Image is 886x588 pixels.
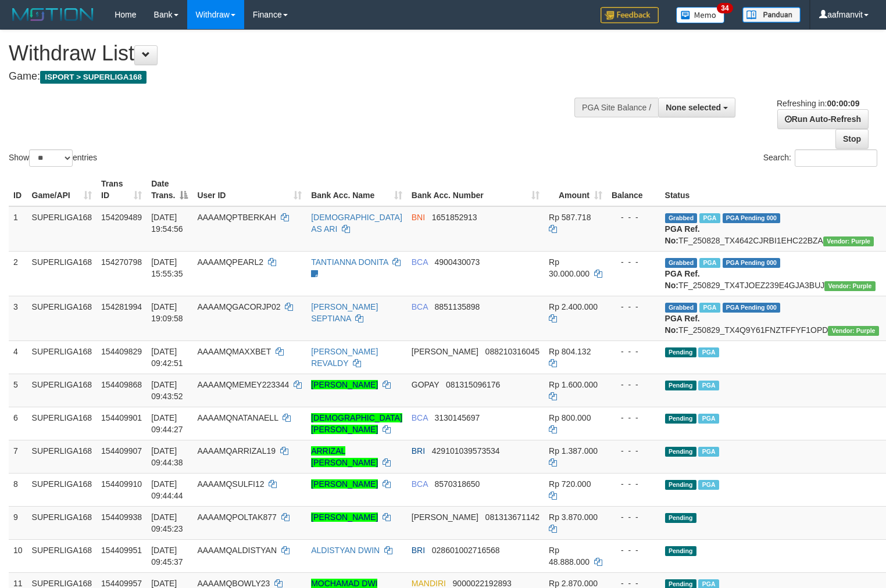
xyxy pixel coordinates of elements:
a: [PERSON_NAME] SEPTIANA [311,302,378,323]
span: 154409938 [101,512,142,522]
span: AAAAMQGACORJP02 [197,302,280,311]
th: Bank Acc. Name: activate to sort column ascending [306,173,407,206]
img: panduan.png [742,7,801,23]
span: AAAAMQPOLTAK877 [197,512,276,522]
span: Refreshing in: [777,99,859,108]
span: Copy 8851135898 to clipboard [434,302,480,311]
td: TF_250829_TX4TJOEZ239E4GJA3BUJ [660,251,884,296]
span: GOPAY [412,380,439,389]
th: Trans ID: activate to sort column ascending [97,173,147,206]
div: PGA Site Balance / [574,98,658,117]
span: [DATE] 09:45:23 [151,512,183,533]
span: [DATE] 09:44:38 [151,446,183,467]
td: SUPERLIGA168 [27,506,97,539]
span: 154270798 [101,257,142,267]
td: 6 [9,407,27,440]
td: 7 [9,440,27,473]
a: ARRIZAL [PERSON_NAME] [311,446,378,467]
span: AAAAMQALDISTYAN [197,546,277,555]
span: Pending [665,513,696,523]
span: Copy 3130145697 to clipboard [434,413,480,422]
span: PGA Pending [723,303,781,313]
td: SUPERLIGA168 [27,473,97,506]
div: - - - [612,445,656,457]
span: Rp 800.000 [549,413,591,422]
td: 9 [9,506,27,539]
h1: Withdraw List [9,42,579,65]
span: 154409901 [101,413,142,422]
input: Search: [795,149,877,167]
img: Button%20Memo.svg [676,7,725,23]
div: - - - [612,256,656,268]
td: SUPERLIGA168 [27,539,97,572]
span: Pending [665,414,696,424]
span: Pending [665,480,696,490]
a: Run Auto-Refresh [777,109,869,129]
span: 154209489 [101,213,142,222]
th: Date Trans.: activate to sort column descending [147,173,192,206]
th: Status [660,173,884,206]
span: Marked by aafchhiseyha [699,213,720,223]
td: 4 [9,340,27,374]
span: 154409907 [101,446,142,456]
div: - - - [612,412,656,424]
span: BCA [412,479,428,489]
span: Marked by aafounsreynich [698,347,719,357]
span: ISPORT > SUPERLIGA168 [40,71,147,84]
td: TF_250828_TX4642CJRBI1EHC22BZA [660,206,884,252]
div: - - - [612,211,656,223]
span: Grabbed [665,258,698,268]
td: 5 [9,374,27,407]
span: AAAAMQMAXXBET [197,347,271,356]
td: SUPERLIGA168 [27,374,97,407]
td: 3 [9,296,27,340]
div: - - - [612,511,656,523]
td: SUPERLIGA168 [27,206,97,252]
span: Pending [665,546,696,556]
td: 1 [9,206,27,252]
span: Copy 429101039573534 to clipboard [432,446,500,456]
span: AAAAMQARRIZAL19 [197,446,276,456]
div: - - - [612,301,656,313]
th: Game/API: activate to sort column ascending [27,173,97,206]
span: BRI [412,446,425,456]
span: MANDIRI [412,579,446,588]
span: Rp 2.870.000 [549,579,598,588]
span: Copy 1651852913 to clipboard [432,213,477,222]
span: Rp 30.000.000 [549,257,590,278]
span: Copy 028601002716568 to clipboard [432,546,500,555]
span: 154281994 [101,302,142,311]
span: AAAAMQBOWLY23 [197,579,270,588]
th: ID [9,173,27,206]
span: PGA Pending [723,213,781,223]
span: Copy 088210316045 to clipboard [485,347,540,356]
a: [PERSON_NAME] [311,380,378,389]
span: Marked by aafsoycanthlai [698,480,719,490]
span: Marked by aafsoycanthlai [698,381,719,390]
span: Copy 4900430073 to clipboard [434,257,480,267]
span: Pending [665,381,696,390]
span: Marked by aafnonsreyleab [699,303,720,313]
span: Copy 9000022192893 to clipboard [453,579,512,588]
span: Grabbed [665,303,698,313]
a: [DEMOGRAPHIC_DATA] AS ARI [311,213,402,234]
img: MOTION_logo.png [9,6,97,23]
span: AAAAMQNATANAELL [197,413,278,422]
span: Grabbed [665,213,698,223]
span: [DATE] 09:44:27 [151,413,183,434]
span: BCA [412,302,428,311]
span: Vendor URL: https://trx4.1velocity.biz [824,281,875,291]
span: [DATE] 09:45:37 [151,546,183,567]
span: [PERSON_NAME] [412,347,478,356]
a: Stop [835,129,869,149]
a: TANTIANNA DONITA [311,257,388,267]
h4: Game: [9,71,579,83]
span: BNI [412,213,425,222]
button: None selected [658,98,735,117]
span: [DATE] 19:54:56 [151,213,183,234]
span: 154409829 [101,347,142,356]
span: Rp 804.132 [549,347,591,356]
select: Showentries [29,149,73,167]
b: PGA Ref. No: [665,224,700,245]
span: None selected [666,103,721,112]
